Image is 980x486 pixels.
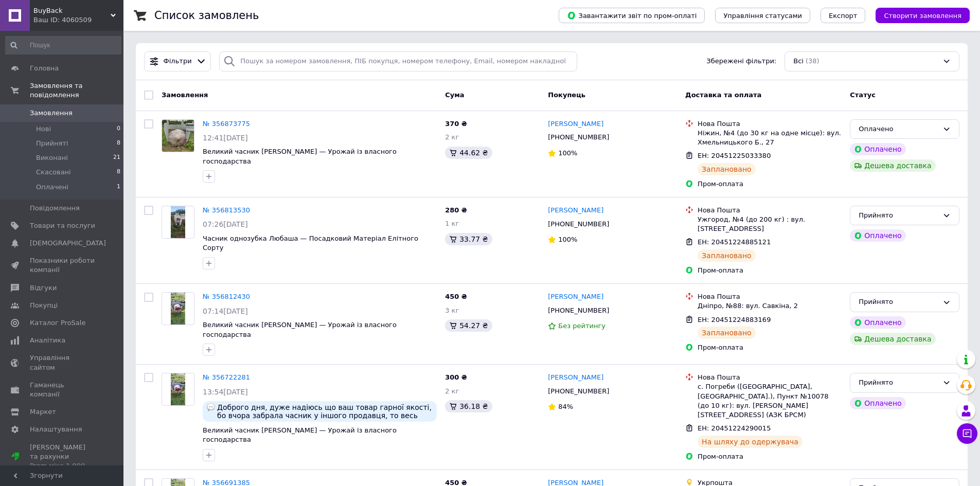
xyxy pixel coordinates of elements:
span: 1 кг [445,220,459,227]
div: Оплачено [850,397,905,409]
div: Нова Пошта [698,206,842,215]
div: Нова Пошта [698,292,842,301]
div: Пром-оплата [698,266,842,275]
span: Завантажити звіт по пром-оплаті [567,11,697,20]
span: BuyBack [33,6,111,15]
span: Збережені фільтри: [706,57,776,66]
span: 8 [117,139,120,148]
div: Нова Пошта [698,119,842,129]
div: Дешева доставка [850,333,935,345]
button: Чат з покупцем [957,423,977,444]
div: 54.27 ₴ [445,319,492,332]
a: Часник однозубка Любаша — Посадковий Матеріал Елітного Сорту [203,235,418,252]
span: Нові [36,124,51,134]
div: Оплачено [850,143,905,155]
div: 33.77 ₴ [445,233,492,245]
span: Замовлення [162,91,208,99]
div: с. Погреби ([GEOGRAPHIC_DATA], [GEOGRAPHIC_DATA].), Пункт №10078 (до 10 кг): вул. [PERSON_NAME][S... [698,382,842,420]
div: Нова Пошта [698,373,842,382]
div: Дніпро, №88: вул. Савкіна, 2 [698,301,842,311]
div: Дешева доставка [850,159,935,172]
span: 21 [113,153,120,163]
div: Заплановано [698,327,756,339]
a: Фото товару [162,206,194,239]
span: 07:14[DATE] [203,307,248,315]
a: [PERSON_NAME] [548,119,603,129]
span: Замовлення та повідомлення [30,81,123,100]
a: Великий часник [PERSON_NAME] — Урожай із власного господарства [203,321,397,338]
span: Створити замовлення [884,12,961,20]
span: 8 [117,168,120,177]
div: Заплановано [698,163,756,175]
div: Прийнято [859,377,938,388]
span: Аналітика [30,336,65,345]
img: Фото товару [171,293,186,325]
div: Ваш ID: 4060509 [33,15,123,25]
a: Фото товару [162,119,194,152]
span: Налаштування [30,425,82,434]
span: Доставка та оплата [685,91,761,99]
a: Фото товару [162,373,194,406]
div: Оплачено [850,316,905,329]
div: Заплановано [698,249,756,262]
a: Великий часник [PERSON_NAME] — Урожай із власного господарства [203,426,397,444]
div: Prom мікс 1 000 [30,461,95,471]
h1: Список замовлень [154,9,259,22]
a: Великий часник [PERSON_NAME] — Урожай із власного господарства [203,148,397,165]
div: Пром-оплата [698,343,842,352]
span: Замовлення [30,109,73,118]
div: [PHONE_NUMBER] [546,131,611,144]
span: 300 ₴ [445,373,467,381]
span: ЕН: 20451224883169 [698,316,771,323]
a: Створити замовлення [865,11,970,19]
span: 84% [558,403,573,410]
span: Каталог ProSale [30,318,85,328]
div: [PHONE_NUMBER] [546,218,611,231]
button: Управління статусами [715,8,810,23]
span: ЕН: 20451225033380 [698,152,771,159]
button: Створити замовлення [876,8,970,23]
span: Покупці [30,301,58,310]
span: Оплачені [36,183,68,192]
span: Cума [445,91,464,99]
div: Прийнято [859,210,938,221]
input: Пошук [5,36,121,55]
span: 3 кг [445,307,459,314]
span: Скасовані [36,168,71,177]
div: Оплачено [859,124,938,135]
span: 2 кг [445,133,459,141]
span: Гаманець компанії [30,381,95,399]
div: Пром-оплата [698,452,842,461]
img: Фото товару [171,206,186,238]
span: Без рейтингу [558,322,605,330]
div: [PHONE_NUMBER] [546,385,611,398]
div: 44.62 ₴ [445,147,492,159]
a: [PERSON_NAME] [548,373,603,383]
img: :speech_balloon: [207,403,215,411]
span: Всі [793,57,804,66]
div: 36.18 ₴ [445,400,492,412]
span: (38) [806,57,819,65]
span: 2 кг [445,387,459,395]
span: 100% [558,236,577,243]
div: Оплачено [850,229,905,242]
span: 370 ₴ [445,120,467,128]
span: Показники роботи компанії [30,256,95,275]
span: [PERSON_NAME] та рахунки [30,443,95,471]
span: 100% [558,149,577,157]
a: [PERSON_NAME] [548,206,603,215]
span: Виконані [36,153,68,163]
span: Товари та послуги [30,221,95,230]
span: 0 [117,124,120,134]
span: Доброго дня, дуже надіюсь що ваш товар гарної якості, бо вчора забрала часник у іншого продавця, ... [217,403,433,420]
span: Статус [850,91,876,99]
span: 12:41[DATE] [203,134,248,142]
span: Повідомлення [30,204,80,213]
img: Фото товару [171,373,186,405]
span: Експорт [829,12,858,20]
div: Ніжин, №4 (до 30 кг на одне місце): вул. Хмельницького Б., 27 [698,129,842,147]
a: № 356813530 [203,206,250,214]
